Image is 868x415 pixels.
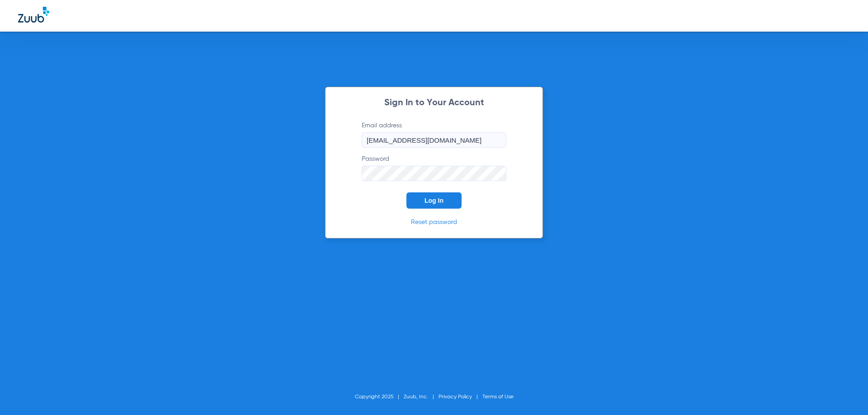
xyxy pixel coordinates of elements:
[362,154,506,181] label: Password
[348,98,520,107] h2: Sign In to Your Account
[404,392,439,401] li: Zuub, Inc.
[411,219,457,225] a: Reset password
[362,121,506,148] label: Email address
[482,394,514,400] a: Terms of Use
[362,166,506,181] input: Password
[406,192,462,209] button: Log In
[425,197,443,204] span: Log In
[355,392,404,401] li: Copyright 2025
[18,7,49,23] img: Zuub Logo
[439,394,472,400] a: Privacy Policy
[362,132,506,148] input: Email address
